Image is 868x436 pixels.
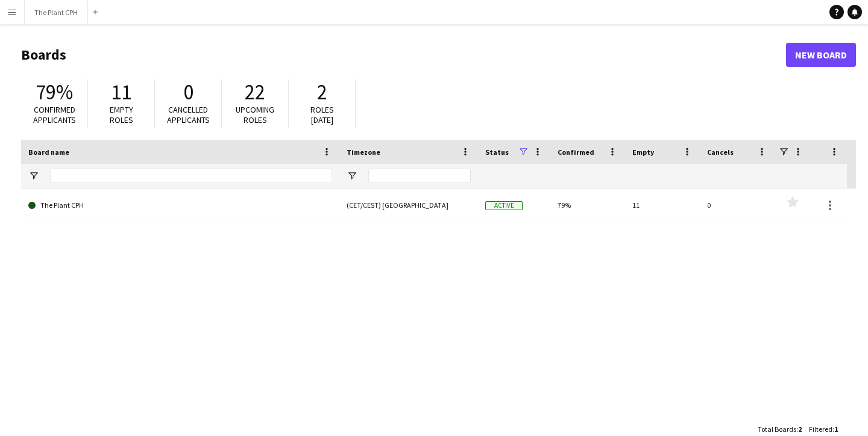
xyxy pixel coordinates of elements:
[758,425,796,434] span: Total Boards
[485,201,523,210] span: Active
[36,79,73,105] span: 79%
[550,188,625,222] div: 79%
[236,104,274,125] span: Upcoming roles
[798,425,802,434] span: 2
[625,188,700,222] div: 11
[28,148,69,157] span: Board name
[28,170,39,181] button: Open Filter Menu
[485,148,509,157] span: Status
[700,188,775,222] div: 0
[558,148,594,157] span: Confirmed
[339,188,478,222] div: (CET/CEST) [GEOGRAPHIC_DATA]
[183,79,193,105] span: 0
[632,148,654,157] span: Empty
[317,79,327,105] span: 2
[28,188,332,222] a: The Plant CPH
[110,104,133,125] span: Empty roles
[809,425,832,434] span: Filtered
[347,148,380,157] span: Timezone
[347,170,357,181] button: Open Filter Menu
[167,104,210,125] span: Cancelled applicants
[310,104,334,125] span: Roles [DATE]
[834,425,838,434] span: 1
[33,104,76,125] span: Confirmed applicants
[368,169,471,183] input: Timezone Filter Input
[707,148,734,157] span: Cancels
[111,79,131,105] span: 11
[21,46,786,64] h1: Boards
[50,169,332,183] input: Board name Filter Input
[786,43,856,67] a: New Board
[245,79,265,105] span: 22
[25,1,88,24] button: The Plant CPH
